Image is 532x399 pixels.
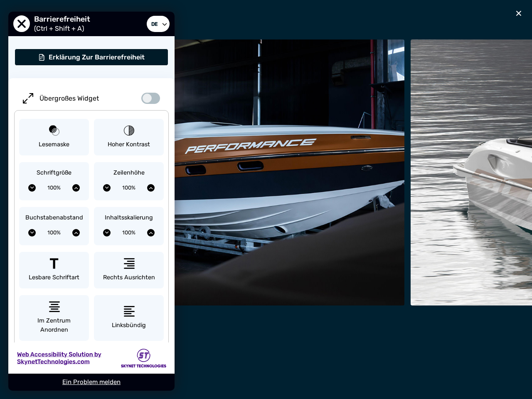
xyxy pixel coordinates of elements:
[28,229,36,236] button: Buchstabenabstand verringern
[72,184,80,192] button: Schriftgröße vergrößern
[149,19,160,29] span: de
[28,184,36,192] button: Verringern Sie die Schriftgröße
[113,168,145,177] span: Zeilenhöhe
[147,229,155,236] button: Inhaltsskalierung erhöhen
[49,53,145,61] span: Erklärung zur Barrierefreiheit
[19,119,89,156] button: Lesemaske
[34,15,94,24] span: Barrierefreiheit
[36,227,72,239] span: Aktueller Buchstabenabstand
[8,12,175,391] div: User Preferences
[19,295,89,341] button: Im Zentrum anordnen
[147,16,170,32] a: Sprache auswählen
[111,227,147,239] span: Aktuelle Inhaltsskalierung
[111,182,147,194] span: Aktuelle Zeilenhöhe
[34,25,88,32] span: (Ctrl + Shift + A)
[15,49,168,66] button: Erklärung zur Barrierefreiheit
[17,350,101,366] img: Web Accessibility Solution by Skynet Technologies
[105,213,153,222] span: Inhaltsskalierung
[147,184,155,192] button: Erhöhen Sie die Zeilenhöhe
[94,119,164,156] button: Hoher Kontrast
[13,16,30,32] button: Schließen Sie das Menü 'Eingabehilfen'.
[8,39,404,305] img: Merk&Merk
[72,229,80,236] button: Erhöhen Sie den Buchstabenabstand
[103,229,111,236] button: Inhaltsskalierung verringern
[25,213,83,222] span: Buchstabenabstand
[121,349,166,367] img: Skynet
[36,182,72,194] span: Aktuelle Schriftgröße
[94,295,164,341] button: Linksbündig
[94,252,164,289] button: Rechts ausrichten
[8,342,175,374] a: Web Accessibility Solution by Skynet Technologies Skynet
[19,252,89,289] button: Lesbare Schriftart
[37,168,71,177] span: Schriftgröße
[39,94,99,102] span: Übergroßes Widget
[62,378,121,386] a: Ein Problem melden
[103,184,111,192] button: Zeilenhöhe verringern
